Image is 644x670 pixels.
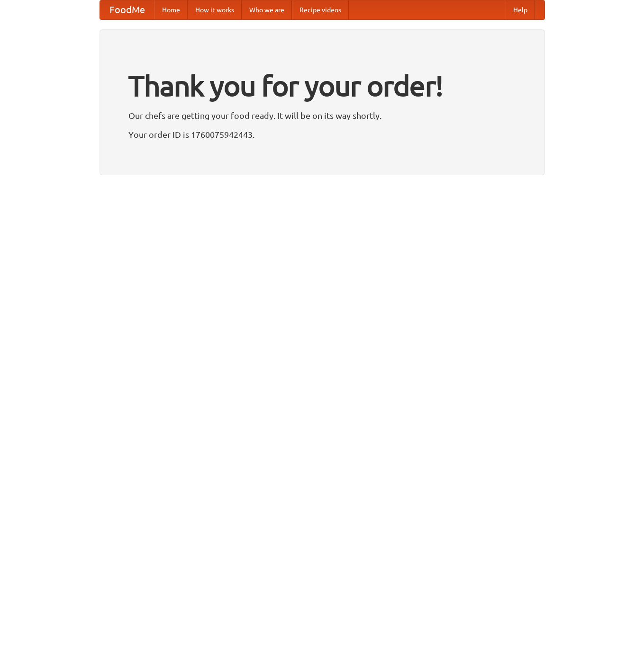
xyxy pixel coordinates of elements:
a: Who we are [242,0,292,19]
a: Help [506,0,535,19]
a: Home [154,0,188,19]
a: How it works [188,0,242,19]
h1: Thank you for your order! [128,63,516,108]
a: FoodMe [100,0,154,19]
p: Our chefs are getting your food ready. It will be on its way shortly. [128,108,516,123]
a: Recipe videos [292,0,349,19]
p: Your order ID is 1760075942443. [128,127,516,142]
